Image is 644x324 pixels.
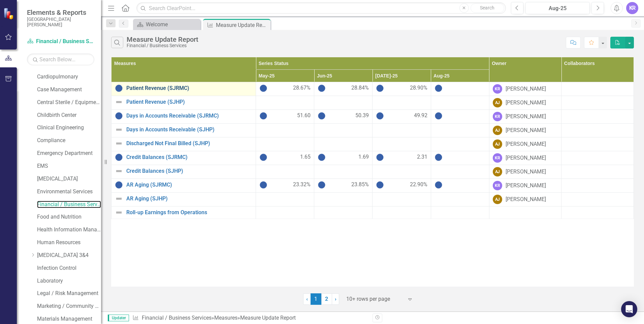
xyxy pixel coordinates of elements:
[259,84,267,92] img: No Information
[321,293,332,305] a: 2
[414,112,427,120] span: 49.92
[27,8,94,17] span: Elements & Reports
[216,21,269,29] div: Measure Update Report
[111,206,256,219] td: Double-Click to Edit Right Click for Context Menu
[376,112,384,120] img: No Information
[37,315,101,323] a: Materials Management
[115,167,123,175] img: Not Defined
[127,36,198,43] div: Measure Update Report
[314,206,373,219] td: Double-Click to Edit
[318,153,326,161] img: No Information
[37,99,101,106] a: Central Sterile / Equipment Distribution
[293,84,311,92] span: 28.67%
[146,20,199,29] div: Welcome
[335,296,336,302] span: ›
[351,84,369,92] span: 28.84%
[126,154,252,160] a: Credit Balances (SJRMC)
[37,124,101,132] a: Clinical Engineering
[410,84,427,92] span: 28.90%
[506,140,546,148] div: [PERSON_NAME]
[111,110,256,124] td: Double-Click to Edit Right Click for Context Menu
[115,208,123,217] img: Not Defined
[111,124,256,137] td: Double-Click to Edit Right Click for Context Menu
[126,99,252,105] a: Patient Revenue (SJHP)
[37,252,101,259] a: [MEDICAL_DATA] 3&4
[27,17,94,28] small: [GEOGRAPHIC_DATA][PERSON_NAME]
[506,182,546,190] div: [PERSON_NAME]
[373,110,431,124] td: Double-Click to Edit
[351,181,369,189] span: 23.85%
[115,112,123,120] img: No Information
[111,151,256,165] td: Double-Click to Edit Right Click for Context Menu
[434,181,443,189] img: No Information
[434,153,443,161] img: No Information
[115,139,123,148] img: Not Defined
[37,201,101,208] a: Financial / Business Services
[240,315,296,321] div: Measure Update Report
[115,181,123,189] img: No Information
[214,315,237,321] a: Measures
[115,84,123,92] img: No Information
[506,127,546,134] div: [PERSON_NAME]
[493,112,502,121] div: KR
[136,2,506,14] input: Search ClearPoint...
[126,168,252,174] a: Credit Balances (SJHP)
[37,226,101,234] a: Health Information Management
[493,195,502,204] div: AJ
[259,181,267,189] img: No Information
[27,54,94,65] input: Search Below...
[111,193,256,206] td: Double-Click to Edit Right Click for Context Menu
[111,179,256,193] td: Double-Click to Edit Right Click for Context Menu
[256,110,314,124] td: Double-Click to Edit
[434,84,443,92] img: No Information
[37,302,101,310] a: Marketing / Community Services
[314,110,373,124] td: Double-Click to Edit
[506,196,546,203] div: [PERSON_NAME]
[376,84,384,92] img: No Information
[373,124,431,137] td: Double-Click to Edit
[297,112,311,120] span: 51.60
[621,301,637,317] div: Open Intercom Messenger
[126,113,252,119] a: Days in Accounts Receivable (SJRMC)
[506,168,546,176] div: [PERSON_NAME]
[506,154,546,162] div: [PERSON_NAME]
[37,277,101,285] a: Laboratory
[626,2,638,14] button: KR
[311,293,321,305] span: 1
[376,153,384,161] img: No Information
[126,140,252,147] a: Discharged Not Final Billed (SJHP)
[493,126,502,135] div: AJ
[37,73,101,81] a: Cardiopulmonary
[126,127,252,133] a: Days in Accounts Receivable (SJHP)
[259,153,267,161] img: No Information
[3,8,15,20] img: ClearPoint Strategy
[256,124,314,137] td: Double-Click to Edit
[37,290,101,297] a: Legal / Risk Management
[434,112,443,120] img: No Information
[506,99,546,107] div: [PERSON_NAME]
[126,85,252,91] a: Patient Revenue (SJRMC)
[410,181,427,189] span: 22.90%
[126,196,252,202] a: AR Aging (SJHP)
[493,153,502,163] div: KR
[506,113,546,121] div: [PERSON_NAME]
[528,4,587,12] div: Aug-25
[493,139,502,149] div: AJ
[506,85,546,93] div: [PERSON_NAME]
[37,150,101,157] a: Emergency Department
[417,153,427,161] span: 2.31
[37,239,101,247] a: Human Resources
[300,153,311,161] span: 1.65
[115,195,123,203] img: Not Defined
[142,315,212,321] a: Financial / Business Services
[431,124,489,137] td: Double-Click to Edit
[111,82,256,96] td: Double-Click to Edit Right Click for Context Menu
[111,137,256,151] td: Double-Click to Edit Right Click for Context Menu
[37,264,101,272] a: Infection Control
[37,175,101,183] a: [MEDICAL_DATA]
[111,165,256,179] td: Double-Click to Edit Right Click for Context Menu
[135,20,199,29] a: Welcome
[480,5,494,10] span: Search
[37,162,101,170] a: EMS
